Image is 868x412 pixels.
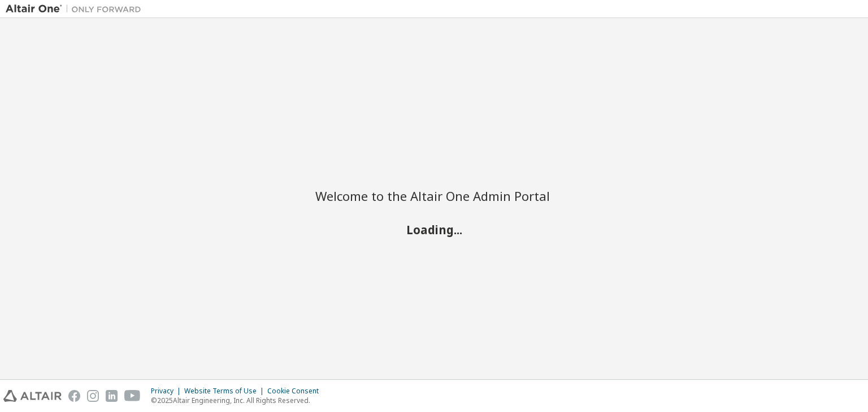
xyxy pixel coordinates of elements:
[151,396,325,405] p: © 2025 Altair Engineering, Inc. All Rights Reserved.
[106,390,118,402] img: linkedin.svg
[267,387,325,396] div: Cookie Consent
[315,188,553,204] h2: Welcome to the Altair One Admin Portal
[68,390,80,402] img: facebook.svg
[184,387,267,396] div: Website Terms of Use
[3,390,62,402] img: altair_logo.svg
[315,222,553,237] h2: Loading...
[151,387,184,396] div: Privacy
[87,390,99,402] img: instagram.svg
[6,3,147,15] img: Altair One
[124,390,141,402] img: youtube.svg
